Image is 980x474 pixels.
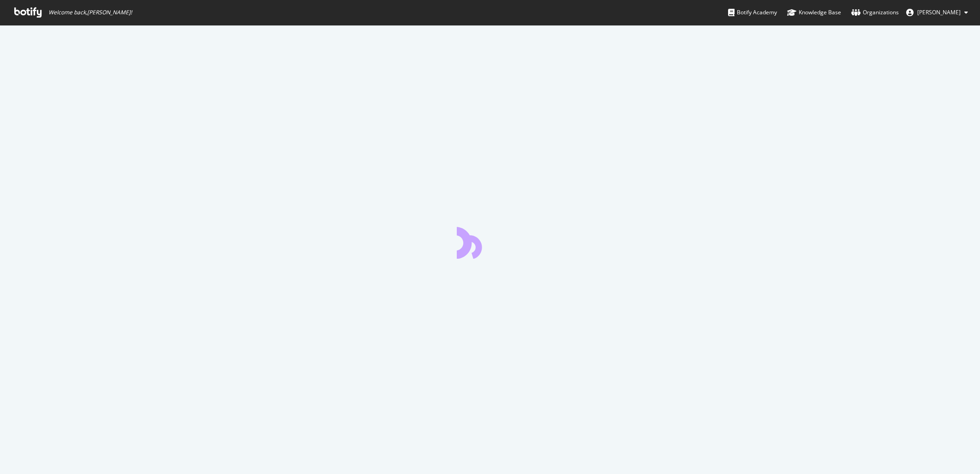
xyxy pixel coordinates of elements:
div: Botify Academy [728,8,777,17]
span: Kavit Vichhivora [917,8,961,16]
span: Welcome back, [PERSON_NAME] ! [48,9,132,16]
div: Organizations [851,8,899,17]
div: animation [457,225,523,259]
button: [PERSON_NAME] [899,5,975,20]
div: Knowledge Base [787,8,841,17]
